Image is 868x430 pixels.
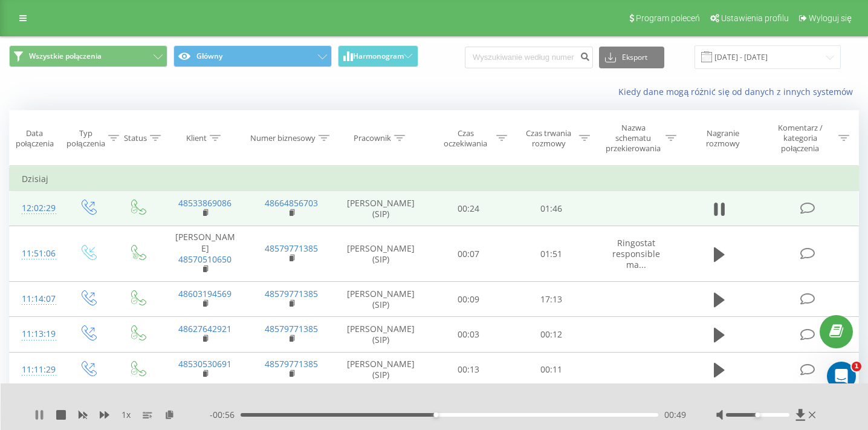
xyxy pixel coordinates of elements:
a: 48579771385 [265,323,318,334]
td: [PERSON_NAME] (SIP) [334,191,427,226]
div: Data połączenia [10,128,59,149]
td: 00:24 [427,191,510,226]
button: Wszystkie połączenia [9,45,167,67]
a: 48627642921 [178,323,232,334]
span: Wszystkie połączenia [29,51,102,61]
a: 48579771385 [265,358,318,370]
td: 01:46 [510,191,593,226]
div: Nagranie rozmowy [690,128,756,149]
a: 48664856703 [265,197,318,209]
td: [PERSON_NAME] (SIP) [334,282,427,317]
span: 1 [852,362,861,371]
span: 1 x [121,409,131,421]
span: Wyloguj się [809,13,852,23]
a: 48533869086 [178,197,232,209]
td: 00:12 [510,317,593,352]
span: Program poleceń [636,13,700,23]
span: Ustawienia profilu [721,13,789,23]
td: Dzisiaj [10,167,859,191]
span: - 00:56 [210,409,241,421]
div: Accessibility label [756,412,760,417]
div: 11:13:19 [22,322,50,346]
span: Harmonogram [353,52,404,60]
div: Komentarz / kategoria połączenia [765,123,835,154]
a: 48579771385 [265,243,318,254]
div: Czas oczekiwania [438,128,493,149]
div: Typ połączenia [66,128,105,149]
span: Ringostat responsible ma... [612,237,660,270]
td: 00:11 [510,352,593,387]
button: Harmonogram [338,45,418,67]
a: Kiedy dane mogą różnić się od danych z innych systemów [618,86,859,97]
a: 48603194569 [178,288,232,299]
div: Numer biznesowy [250,133,316,143]
td: 17:13 [510,282,593,317]
div: 11:14:07 [22,287,50,311]
td: 00:03 [427,317,510,352]
div: 12:02:29 [22,197,50,220]
td: [PERSON_NAME] (SIP) [334,226,427,282]
td: 00:07 [427,226,510,282]
a: 48579771385 [265,288,318,299]
td: [PERSON_NAME] [162,226,248,282]
div: 11:51:06 [22,242,50,265]
td: [PERSON_NAME] (SIP) [334,352,427,387]
div: Czas trwania rozmowy [521,128,576,149]
button: Eksport [599,47,664,68]
td: 00:13 [427,352,510,387]
td: 00:09 [427,282,510,317]
div: Accessibility label [433,412,438,417]
a: 48570510650 [178,253,232,265]
div: Status [124,133,147,143]
div: Klient [186,133,207,143]
button: Główny [173,45,332,67]
td: 01:51 [510,226,593,282]
div: Pracownik [354,133,391,143]
td: [PERSON_NAME] (SIP) [334,317,427,352]
a: 48530530691 [178,358,232,370]
iframe: Intercom live chat [827,362,856,391]
div: Nazwa schematu przekierowania [604,123,662,154]
input: Wyszukiwanie według numeru [465,47,593,68]
span: 00:49 [664,409,686,421]
div: 11:11:29 [22,358,50,382]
